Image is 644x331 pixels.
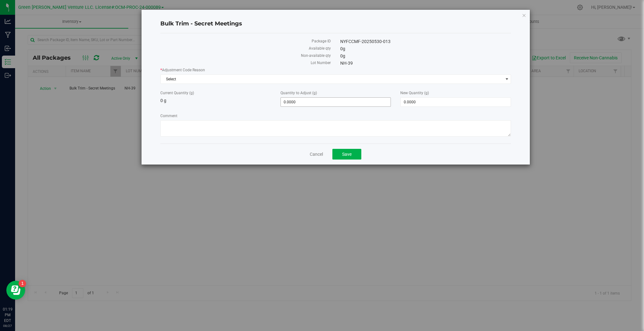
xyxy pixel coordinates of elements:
[400,90,511,96] label: New Quantity (g)
[310,151,323,157] a: Cancel
[340,46,345,51] span: 0
[160,90,271,96] label: Current Quantity (g)
[160,60,331,66] label: Lot Number
[160,113,511,119] label: Comment
[19,280,26,287] iframe: Resource center unread badge
[342,152,352,157] span: Save
[336,38,516,45] div: NYFCCMF-20250530-013
[332,149,361,160] button: Save
[336,60,516,67] div: NH-39
[281,98,391,106] input: 0.0000
[160,67,511,73] label: Adjustment Code Reason
[6,281,25,300] iframe: Resource center
[280,90,391,96] label: Quantity to Adjust (g)
[160,38,331,44] label: Package ID
[401,98,511,106] input: 0.0000
[161,75,503,84] span: Select
[160,20,511,28] h4: Bulk Trim - Secret Meetings
[340,53,345,58] span: 0
[343,46,345,51] span: g
[503,75,511,84] span: select
[160,98,166,103] span: 0 g
[160,46,331,51] label: Available qty
[343,53,345,58] span: g
[160,53,331,58] label: Non-available qty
